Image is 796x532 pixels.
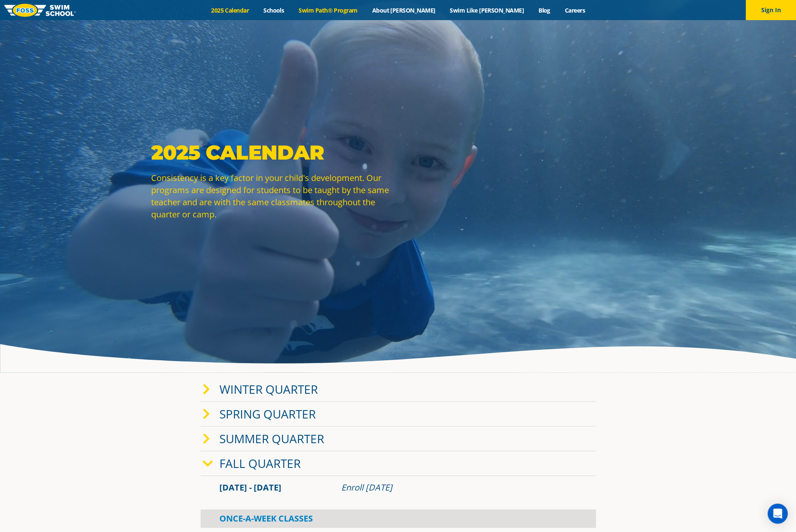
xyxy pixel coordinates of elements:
a: Spring Quarter [219,406,316,422]
div: Once-A-Week Classes [201,509,596,528]
a: Winter Quarter [219,381,318,397]
p: Consistency is a key factor in your child's development. Our programs are designed for students t... [151,172,394,220]
a: Summer Quarter [219,431,324,447]
a: Swim Path® Program [291,6,365,14]
span: [DATE] - [DATE] [219,482,281,493]
div: Enroll [DATE] [341,482,577,493]
a: About [PERSON_NAME] [365,6,443,14]
a: 2025 Calendar [204,6,256,14]
a: Blog [531,6,557,14]
a: Fall Quarter [219,455,301,471]
img: FOSS Swim School Logo [4,4,76,17]
a: Schools [256,6,291,14]
div: Open Intercom Messenger [768,504,788,524]
a: Careers [557,6,592,14]
a: Swim Like [PERSON_NAME] [443,6,531,14]
strong: 2025 Calendar [151,140,324,165]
